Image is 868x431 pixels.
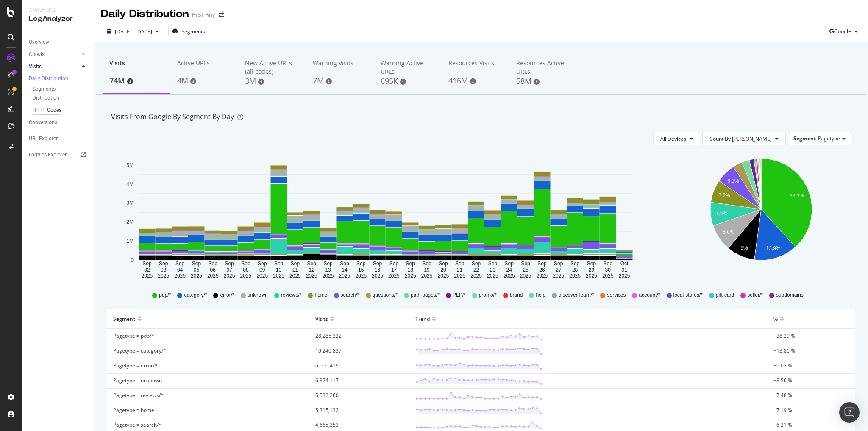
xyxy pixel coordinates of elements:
[673,292,703,299] span: local-stores/*
[29,14,87,24] div: LogAnalyzer
[621,267,627,273] text: 01
[177,75,231,86] div: 4M
[111,152,660,279] svg: A chart.
[113,406,154,414] span: Pagetype = home
[29,7,87,14] div: Analytics
[101,7,189,21] div: Daily Distribution
[773,362,792,369] span: +9.02 %
[438,273,449,279] text: 2025
[323,261,333,267] text: Sep
[113,362,158,369] span: Pagetype = error/*
[537,273,548,279] text: 2025
[709,135,772,142] span: Count By Day
[289,273,301,279] text: 2025
[356,261,366,267] text: Sep
[177,267,183,273] text: 04
[773,332,795,339] span: +38.29 %
[258,261,267,267] text: Sep
[113,347,166,354] span: Pagetype = category/*
[113,312,135,325] div: Segment
[315,347,342,354] span: 10,240,837
[373,261,382,267] text: Sep
[773,406,792,414] span: +7.19 %
[766,245,780,251] text: 13.9%
[241,261,250,267] text: Sep
[315,312,328,325] div: Visits
[586,273,597,279] text: 2025
[553,273,564,279] text: 2025
[372,273,383,279] text: 2025
[313,75,367,86] div: 7M
[479,292,497,299] span: promo/*
[315,421,339,428] span: 4,665,353
[556,267,562,273] text: 27
[448,59,503,75] div: Resources Visits
[226,267,232,273] text: 07
[607,292,626,299] span: services
[388,273,400,279] text: 2025
[33,85,80,103] div: Segments Distribution
[440,267,446,273] text: 20
[29,150,88,159] a: Logfiles Explorer
[161,267,167,273] text: 03
[375,267,381,273] text: 16
[101,28,165,36] button: [DATE] - [DATE]
[207,273,219,279] text: 2025
[109,59,164,75] div: Visits
[602,273,614,279] text: 2025
[793,135,816,142] span: Segment
[448,75,503,86] div: 416M
[29,150,67,159] div: Logfiles Explorer
[723,229,734,235] text: 8.6%
[523,267,529,273] text: 25
[716,210,728,216] text: 7.5%
[839,402,860,423] div: Open Intercom Messenger
[559,292,594,299] span: discover-learn/*
[115,28,152,35] span: [DATE] - [DATE]
[126,219,134,225] text: 2M
[340,261,349,267] text: Sep
[639,292,660,299] span: account/*
[620,261,629,267] text: Oct
[111,112,234,121] div: Visits from google by Segment by Day
[457,267,463,273] text: 21
[181,28,205,35] span: Segments
[315,392,339,399] span: 5,532,280
[220,292,234,299] span: error/*
[224,273,235,279] text: 2025
[653,132,700,145] button: All Devices
[673,152,850,279] div: A chart.
[604,261,613,267] text: Sep
[619,273,630,279] text: 2025
[33,106,61,115] div: HTTP Codes
[341,292,359,299] span: search/*
[716,292,734,299] span: gift-card
[773,421,792,428] span: +6.31 %
[126,162,134,168] text: 5M
[29,134,88,143] a: URL Explorer
[29,118,57,127] div: Conversions
[33,85,88,103] a: Segments Distribution
[325,267,331,273] text: 13
[834,28,851,35] span: Google
[776,292,804,299] span: subdomains
[29,50,79,59] a: Crawls
[539,267,545,273] text: 26
[516,59,570,76] div: Resources Active URLs
[281,292,302,299] span: reviews/*
[177,59,231,75] div: Active URLs
[773,312,778,325] div: %
[209,261,218,267] text: Sep
[315,332,342,339] span: 28,285,332
[773,347,795,354] span: +13.86 %
[424,267,430,273] text: 19
[389,261,399,267] text: Sep
[192,11,215,19] div: Best Buy
[358,267,364,273] text: 15
[510,292,523,299] span: brand
[339,273,351,279] text: 2025
[274,261,284,267] text: Sep
[291,261,300,267] text: Sep
[747,292,763,299] span: seller/*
